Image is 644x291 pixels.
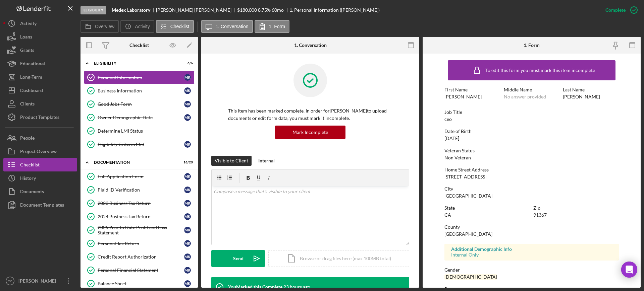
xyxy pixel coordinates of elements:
a: Personal Financial StatementMK [84,264,195,277]
div: [DEMOGRAPHIC_DATA] [444,274,497,280]
div: Checklist [129,43,149,48]
div: 16 / 20 [181,160,193,164]
a: Good Jobs FormMK [84,97,195,111]
button: Activity [3,17,77,30]
a: Grants [3,44,77,57]
div: Determine LMI Status [98,128,194,134]
div: Internal [258,156,275,166]
button: 1. Form [255,20,289,33]
button: Checklist [3,158,77,171]
a: Personal Tax ReturnMK [84,237,195,250]
button: History [3,171,77,185]
div: 2024 Business Tax Return [98,214,184,219]
div: Open Intercom Messenger [621,262,637,278]
div: City [444,186,619,192]
label: Checklist [170,24,190,29]
div: Internal Only [451,252,612,258]
button: Visible to Client [211,156,252,166]
div: Checklist [20,158,40,173]
a: Loans [3,30,77,44]
button: Dashboard [3,84,77,97]
div: 2023 Business Tax Return [98,201,184,206]
div: M K [184,227,191,233]
div: [DATE] [444,136,459,141]
button: Educational [3,57,77,70]
div: Owner Demographic Data [98,115,184,120]
label: 1. Conversation [216,24,249,29]
a: Plaid ID VerificationMK [84,183,195,197]
div: Zip [533,205,619,211]
div: Activity [20,17,37,32]
div: First Name [444,87,500,92]
div: People [20,131,35,146]
button: Checklist [156,20,194,33]
p: This item has been marked complete. In order for [PERSON_NAME] to upload documents or edit form d... [228,107,392,122]
a: Project Overview [3,145,77,158]
div: M K [184,141,191,148]
a: 2024 Business Tax ReturnMK [84,210,195,223]
div: Last Name [563,87,619,92]
div: [PERSON_NAME] [PERSON_NAME] [156,7,237,13]
div: State [444,205,530,211]
button: Send [211,250,265,267]
div: Documents [20,185,44,200]
div: M K [184,187,191,193]
div: History [20,171,36,187]
div: M K [184,114,191,121]
div: Date of Birth [444,129,619,134]
div: Eligibility [80,6,106,14]
div: 1. Personal Information ([PERSON_NAME]) [289,7,380,13]
span: $180,000 [237,7,257,13]
button: Overview [80,20,119,33]
button: Long-Term [3,70,77,84]
div: Middle Name [504,87,560,92]
div: Personal Information [98,75,184,80]
div: Dashboard [20,84,43,99]
button: Complete [599,3,641,17]
button: CC[PERSON_NAME] [3,274,77,288]
div: Eligibility Criteria Met [98,142,184,147]
div: Educational [20,57,45,72]
button: People [3,131,77,145]
div: Document Templates [20,198,64,213]
a: Determine LMI Status [84,124,195,138]
button: Mark Incomplete [275,126,345,139]
div: Complete [605,3,626,17]
div: M K [184,74,191,81]
a: Credit Report AuthorizationMK [84,250,195,264]
time: 2025-10-07 23:42 [283,284,310,290]
button: Product Templates [3,111,77,124]
div: 1. Form [524,43,540,48]
div: Send [233,250,244,267]
div: [STREET_ADDRESS] [444,174,486,179]
div: To edit this form you must mark this item incomplete [485,68,595,73]
div: Full Application Form [98,174,184,179]
div: M K [184,200,191,207]
button: Clients [3,97,77,111]
a: Balance SheetMK [84,277,195,290]
div: Home Street Address [444,167,619,172]
div: [PERSON_NAME] [563,94,600,99]
b: Medex Laboratory [112,7,150,13]
div: Eligibility [94,61,176,65]
a: Eligibility Criteria MetMK [84,138,195,151]
div: Additional Demographic Info [451,246,612,252]
div: [PERSON_NAME] [444,94,482,99]
label: Activity [135,24,150,29]
div: 91367 [533,212,547,218]
div: M K [184,87,191,94]
div: M K [184,213,191,220]
button: 1. Conversation [201,20,253,33]
div: Good Jobs Form [98,101,184,107]
a: Business InformationMK [84,84,195,97]
div: M K [184,267,191,274]
div: [GEOGRAPHIC_DATA] [444,193,492,199]
div: 8.75 % [258,7,271,13]
a: 2025 Year to Date Profit and Loss StatementMK [84,223,195,237]
div: Product Templates [20,111,59,126]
